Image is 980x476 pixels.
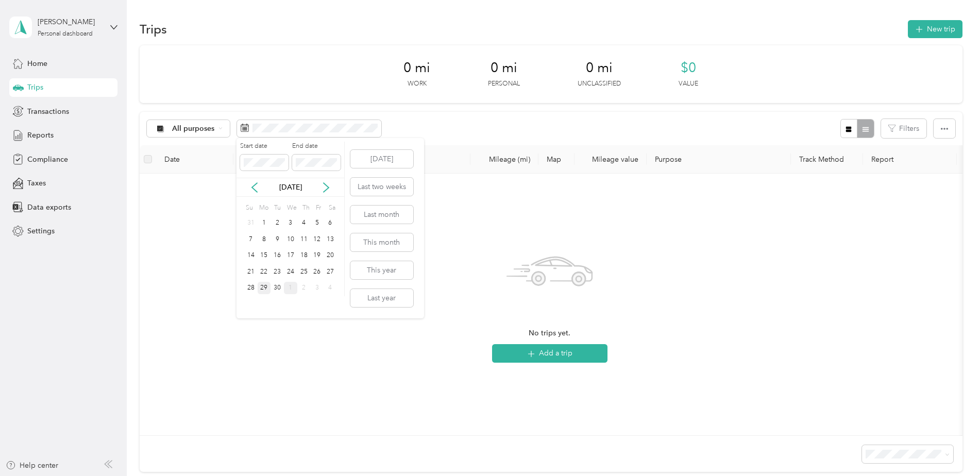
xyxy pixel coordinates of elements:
[529,328,570,339] span: No trips yet.
[172,125,215,132] span: All purposes
[284,265,297,278] div: 24
[350,289,413,307] button: Last year
[244,265,258,278] div: 21
[271,217,284,230] div: 2
[258,217,271,230] div: 1
[271,249,284,262] div: 16
[350,206,413,224] button: Last month
[324,233,337,246] div: 13
[488,79,520,89] p: Personal
[791,145,863,174] th: Track Method
[27,226,55,236] span: Settings
[258,282,271,295] div: 29
[297,217,311,230] div: 4
[284,282,297,295] div: 1
[258,200,269,215] div: Mo
[292,142,341,151] label: End date
[27,178,46,189] span: Taxes
[324,249,337,262] div: 20
[300,200,310,215] div: Th
[470,145,538,174] th: Mileage (mi)
[314,200,324,215] div: Fr
[350,150,413,168] button: [DATE]
[647,145,791,174] th: Purpose
[297,233,311,246] div: 11
[38,31,93,37] div: Personal dashboard
[350,261,413,279] button: This year
[27,106,69,117] span: Transactions
[922,418,980,476] iframe: Everlance-gr Chat Button Frame
[240,142,289,151] label: Start date
[269,182,312,193] p: [DATE]
[27,82,43,93] span: Trips
[244,249,258,262] div: 14
[297,265,311,278] div: 25
[403,60,430,76] span: 0 mi
[27,130,54,141] span: Reports
[681,60,696,76] span: $0
[350,178,413,196] button: Last two weeks
[324,265,337,278] div: 27
[272,200,282,215] div: Tu
[350,233,413,251] button: This month
[327,200,337,215] div: Sa
[284,217,297,230] div: 3
[310,217,324,230] div: 5
[324,282,337,295] div: 4
[863,145,957,174] th: Report
[285,200,297,215] div: We
[586,60,613,76] span: 0 mi
[284,233,297,246] div: 10
[324,217,337,230] div: 6
[27,154,68,165] span: Compliance
[310,282,324,295] div: 3
[244,217,258,230] div: 31
[310,249,324,262] div: 19
[538,145,575,174] th: Map
[244,233,258,246] div: 7
[233,145,470,174] th: Locations
[271,265,284,278] div: 23
[679,79,698,89] p: Value
[156,145,233,174] th: Date
[408,79,427,89] p: Work
[140,24,167,35] h1: Trips
[297,282,311,295] div: 2
[491,60,517,76] span: 0 mi
[258,249,271,262] div: 15
[881,119,926,138] button: Filters
[244,200,254,215] div: Su
[297,249,311,262] div: 18
[27,202,71,213] span: Data exports
[310,265,324,278] div: 26
[244,282,258,295] div: 28
[284,249,297,262] div: 17
[492,344,607,363] button: Add a trip
[258,233,271,246] div: 8
[271,282,284,295] div: 30
[575,145,647,174] th: Mileage value
[6,460,58,471] button: Help center
[27,58,47,69] span: Home
[310,233,324,246] div: 12
[578,79,621,89] p: Unclassified
[908,20,962,38] button: New trip
[258,265,271,278] div: 22
[271,233,284,246] div: 9
[38,16,102,27] div: [PERSON_NAME]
